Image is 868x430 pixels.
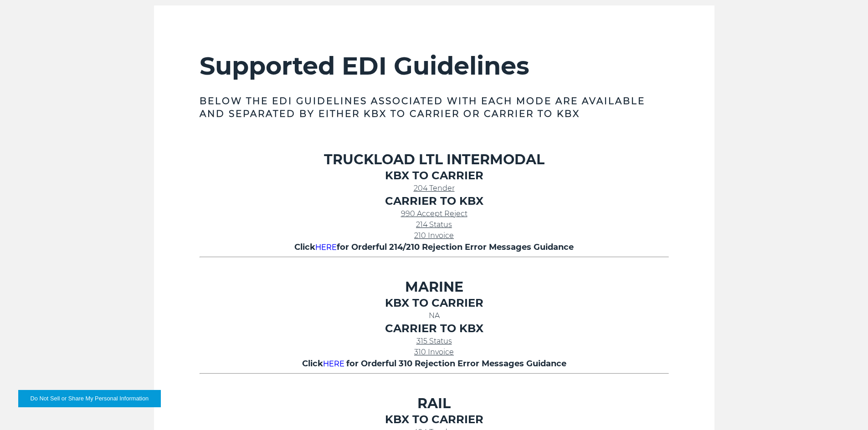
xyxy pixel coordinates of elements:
[416,337,452,345] a: 315 Status
[200,151,669,168] h3: TRUCKLOAD LTL INTERMODAL
[200,51,669,81] h2: Supported EDI Guidelines
[200,412,669,427] h4: KBX TO CARRIER
[200,241,669,253] h5: Click for Orderful 214/210 Rejection Error Messages Guidance
[385,194,483,207] strong: CARRIER TO KBX
[822,386,868,430] iframe: Chat Widget
[200,278,669,296] h3: MARINE
[200,358,669,369] h5: Click for Orderful 310 Rejection Error Messages Guidance
[385,322,483,335] strong: CARRIER TO KBX
[414,184,455,192] a: 204 Tender
[414,231,454,240] a: 210 Invoice
[200,95,669,120] h3: Below the EDI Guidelines associated with each mode are available and separated by either KBX to C...
[414,348,454,356] a: 310 Invoice
[315,243,337,252] a: HERE
[323,359,346,368] a: HERE
[200,395,669,412] h3: RAIL
[323,359,344,368] span: HERE
[416,220,452,229] a: 214 Status
[200,310,669,321] p: NA
[385,296,483,309] strong: KBX TO CARRIER
[401,209,467,218] a: 990 Accept Reject
[385,169,483,182] strong: KBX TO CARRIER
[18,390,161,407] button: Do Not Sell or Share My Personal Information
